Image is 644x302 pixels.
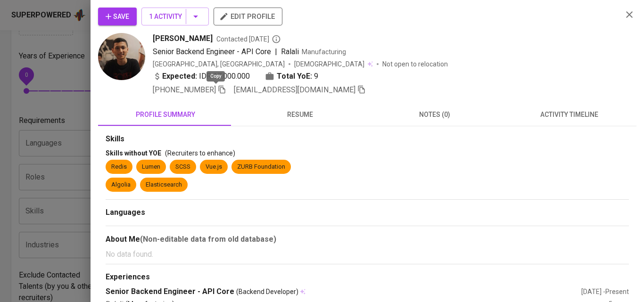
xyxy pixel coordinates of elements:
[106,249,629,260] p: No data found.
[149,11,201,23] span: 1 Activity
[216,34,281,44] span: Contacted [DATE]
[165,149,235,157] span: (Recruiters to enhance)
[142,163,160,171] div: Lumen
[153,33,213,44] span: [PERSON_NAME]
[111,163,127,171] div: Redis
[275,46,277,57] span: |
[106,149,161,157] span: Skills without YOE
[146,180,182,189] div: Elasticsearch
[106,11,129,23] span: Save
[508,109,631,121] span: activity timeline
[153,85,216,94] span: [PHONE_NUMBER]
[106,234,629,245] div: About Me
[98,8,137,25] button: Save
[236,287,298,296] span: (Backend Developer)
[106,207,629,218] div: Languages
[314,71,318,82] span: 9
[214,8,282,25] button: edit profile
[234,85,355,94] span: [EMAIL_ADDRESS][DOMAIN_NAME]
[153,47,271,56] span: Senior Backend Engineer - API Core
[153,59,285,69] div: [GEOGRAPHIC_DATA], [GEOGRAPHIC_DATA]
[111,180,131,189] div: Algolia
[277,71,312,82] b: Total YoE:
[98,33,145,80] img: bc5d1eaa1e7ab9a71a8fae241aaf39ba.jpeg
[140,235,276,244] b: (Non-editable data from old database)
[162,71,197,82] b: Expected:
[141,8,209,25] button: 1 Activity
[175,163,190,171] div: SCSS
[206,163,222,171] div: Vue.js
[302,48,346,56] span: Manufacturing
[373,109,496,121] span: notes (0)
[382,59,448,69] p: Not open to relocation
[239,109,362,121] span: resume
[104,109,227,121] span: profile summary
[294,59,366,69] span: [DEMOGRAPHIC_DATA]
[281,47,299,56] span: Ralali
[106,134,629,145] div: Skills
[214,12,282,20] a: edit profile
[272,34,281,44] svg: By Jakarta recruiter
[106,286,581,297] div: Senior Backend Engineer - API Core
[153,71,250,82] div: IDR 17.000.000
[221,10,275,23] span: edit profile
[581,287,629,296] div: [DATE] - Present
[106,272,629,283] div: Experiences
[237,163,285,171] div: ZURB Foundation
